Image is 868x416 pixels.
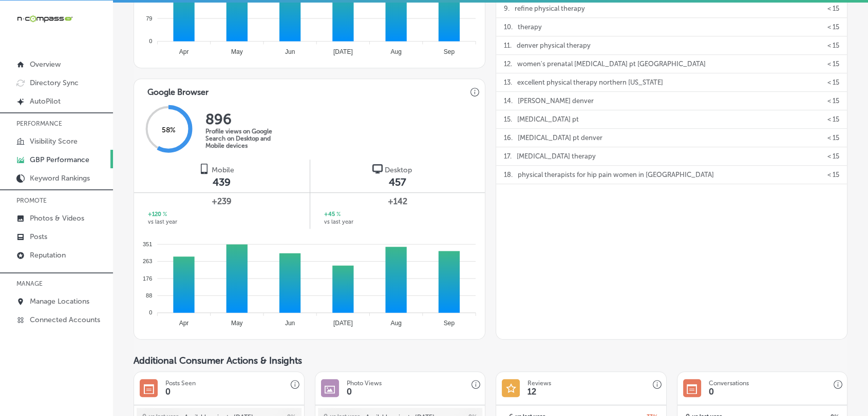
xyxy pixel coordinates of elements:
[30,297,89,306] p: Manage Locations
[165,387,171,397] h1: 0
[146,292,152,298] tspan: 88
[385,166,412,174] span: Desktop
[324,195,471,208] span: +142
[517,110,579,128] p: [MEDICAL_DATA] pt
[709,380,749,387] h3: Conversations
[39,61,92,67] div: Domain Overview
[148,219,177,225] span: vs last year
[16,16,25,25] img: logo_orange.svg
[143,241,152,247] tspan: 351
[504,92,513,110] p: 14 .
[518,166,714,184] p: physical therapists for hip pain women in [GEOGRAPHIC_DATA]
[333,319,353,326] tspan: [DATE]
[165,380,196,387] h3: Posts Seen
[162,126,176,134] span: 58 %
[347,380,382,387] h3: Photo Views
[29,16,50,25] div: v 4.0.25
[30,78,79,87] p: Directory Sync
[827,110,839,128] p: < 15
[285,319,295,326] tspan: Jun
[827,55,839,73] p: < 15
[372,164,383,174] img: logo
[517,55,706,73] p: women's prenatal [MEDICAL_DATA] pt [GEOGRAPHIC_DATA]
[504,110,512,128] p: 15 .
[143,258,152,264] tspan: 263
[504,147,512,165] p: 17 .
[827,166,839,184] p: < 15
[114,61,173,67] div: Keywords by Traffic
[518,18,542,36] p: therapy
[102,60,110,68] img: tab_keywords_by_traffic_grey.svg
[517,36,591,54] p: denver physical therapy
[30,97,61,106] p: AutoPilot
[504,73,512,91] p: 13 .
[504,55,512,73] p: 12 .
[30,174,90,183] p: Keyword Rankings
[518,92,594,110] p: [PERSON_NAME] denver
[827,18,839,36] p: < 15
[199,164,210,174] img: logo
[30,60,61,69] p: Overview
[205,128,288,149] p: Profile views on Google Search on Desktop and Mobile devices
[30,214,84,223] p: Photos & Videos
[212,166,234,174] span: Mobile
[148,195,295,208] span: +239
[527,380,551,387] h3: Reviews
[517,147,596,165] p: [MEDICAL_DATA] therapy
[179,319,189,326] tspan: Apr
[389,176,406,188] span: 457
[285,48,295,55] tspan: Jun
[827,36,839,54] p: < 15
[231,48,243,55] tspan: May
[335,210,341,219] span: %
[827,147,839,165] p: < 15
[527,387,536,397] h1: 12
[827,129,839,147] p: < 15
[324,219,353,225] span: vs last year
[205,111,288,128] h2: 896
[139,79,217,100] h3: Google Browser
[30,137,78,146] p: Visibility Score
[504,36,512,54] p: 11 .
[347,387,352,397] h1: 0
[504,18,513,36] p: 10 .
[16,14,73,24] img: 660ab0bf-5cc7-4cb8-ba1c-48b5ae0f18e60NCTV_CLogo_TV_Black_-500x88.png
[146,15,152,21] tspan: 79
[231,319,243,326] tspan: May
[134,355,302,366] span: Additional Consumer Actions & Insights
[16,27,25,35] img: website_grey.svg
[827,92,839,110] p: < 15
[504,166,513,184] p: 18 .
[444,48,455,55] tspan: Sep
[504,129,513,147] p: 16 .
[30,155,89,164] p: GBP Performance
[143,275,152,281] tspan: 176
[324,210,341,219] h2: +45
[827,73,839,91] p: < 15
[30,315,100,324] p: Connected Accounts
[517,73,663,91] p: excellent physical therapy northern [US_STATE]
[390,319,401,326] tspan: Aug
[149,38,152,44] tspan: 0
[27,27,113,35] div: Domain: [DOMAIN_NAME]
[179,48,189,55] tspan: Apr
[161,210,167,219] span: %
[709,387,714,397] h1: 0
[333,48,353,55] tspan: [DATE]
[213,176,231,188] span: 439
[30,251,66,260] p: Reputation
[444,319,455,326] tspan: Sep
[28,60,36,68] img: tab_domain_overview_orange.svg
[149,309,152,315] tspan: 0
[148,210,167,219] h2: +120
[390,48,401,55] tspan: Aug
[518,129,602,147] p: [MEDICAL_DATA] pt denver
[30,232,47,241] p: Posts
